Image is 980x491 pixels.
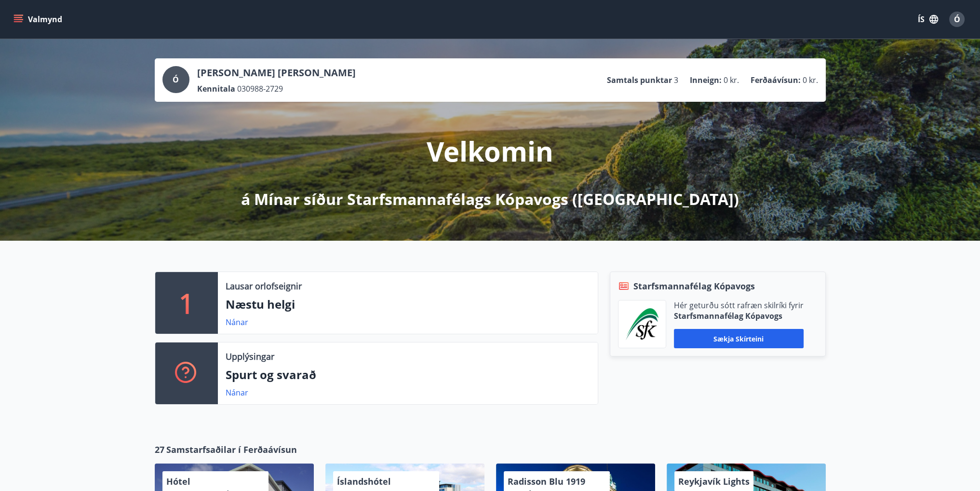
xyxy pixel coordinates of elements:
img: x5MjQkxwhnYn6YREZUTEa9Q4KsBUeQdWGts9Dj4O.png [626,308,658,340]
p: á Mínar síður Starfsmannafélags Kópavogs ([GEOGRAPHIC_DATA]) [241,189,739,210]
p: 1 [179,285,194,321]
a: Nánar [226,317,248,327]
p: Starfsmannafélag Kópavogs [674,311,804,321]
span: 27 [155,443,164,456]
span: 0 kr. [803,75,818,85]
button: Sækja skírteini [674,329,804,348]
span: Ó [173,74,179,85]
p: Upplýsingar [226,350,274,363]
a: Nánar [226,387,248,398]
span: 3 [674,75,678,85]
span: 030988-2729 [237,83,283,94]
p: Næstu helgi [226,296,590,313]
button: menu [12,11,66,28]
span: Ó [954,14,960,25]
span: Starfsmannafélag Kópavogs [633,280,755,292]
p: Kennitala [197,83,235,94]
span: Samstarfsaðilar í Ferðaávísun [166,443,297,456]
button: ÍS [913,11,943,28]
p: Velkomin [427,133,553,169]
p: [PERSON_NAME] [PERSON_NAME] [197,66,356,80]
p: Lausar orlofseignir [226,280,302,292]
p: Samtals punktar [607,75,672,85]
button: Ó [945,8,968,31]
span: Reykjavík Lights [678,476,750,487]
span: 0 kr. [724,75,739,85]
p: Inneign : [690,75,722,85]
p: Ferðaávísun : [751,75,801,85]
p: Spurt og svarað [226,367,590,383]
p: Hér geturðu sótt rafræn skilríki fyrir [674,300,804,311]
